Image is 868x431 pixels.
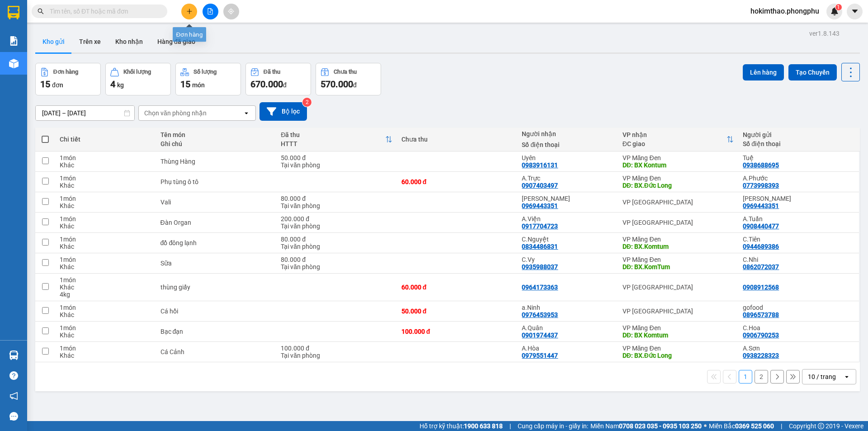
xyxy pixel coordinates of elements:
[808,372,836,381] div: 10 / trang
[830,7,839,15] img: icon-new-feature
[522,175,613,182] div: A.Trực
[401,178,513,185] div: 60.000 đ
[522,256,613,263] div: C.Vy
[623,182,734,189] div: DĐ: BX.Đức Long
[743,284,779,291] div: 0908912568
[619,422,702,430] strong: 0708 023 035 - 0935 103 250
[60,324,151,332] div: 1 món
[623,243,734,250] div: DĐ: BX.Komtum
[186,8,193,14] span: plus
[60,182,151,189] div: Khác
[334,69,357,75] div: Chưa thu
[623,175,734,182] div: VP Măng Đen
[743,64,784,81] button: Lên hàng
[623,324,734,332] div: VP Măng Đen
[144,109,207,118] div: Chọn văn phòng nhận
[259,102,307,121] button: Bộ lọc
[60,243,151,250] div: Khác
[281,140,385,147] div: HTTT
[250,79,283,90] span: 670.000
[60,263,151,270] div: Khác
[60,136,151,143] div: Chi tiết
[781,421,782,431] span: |
[837,4,840,10] span: 1
[60,352,151,359] div: Khác
[835,4,842,10] sup: 1
[522,284,558,291] div: 0964173363
[522,352,558,359] div: 0979551447
[60,161,151,169] div: Khác
[743,243,779,250] div: 0944689386
[38,8,44,14] span: search
[50,6,156,16] input: Tìm tên, số ĐT hoặc mã đơn
[522,332,558,339] div: 0901974437
[623,199,734,206] div: VP [GEOGRAPHIC_DATA]
[160,284,272,291] div: thùng giấy
[522,154,613,161] div: Uyên
[401,136,513,143] div: Chưa thu
[9,412,18,421] span: message
[60,195,151,202] div: 1 món
[522,215,613,223] div: A.Viện
[160,348,272,355] div: Cá Cảnh
[743,311,779,318] div: 0896573788
[281,161,392,169] div: Tại văn phòng
[743,182,779,189] div: 0773998393
[160,178,272,185] div: Phụ tùng ô tô
[60,154,151,161] div: 1 món
[281,256,392,263] div: 80.000 đ
[522,223,558,230] div: 0917704723
[192,81,205,89] span: món
[464,422,503,430] strong: 1900 633 818
[302,98,311,107] sup: 2
[203,4,218,19] button: file-add
[276,128,397,152] th: Toggle SortBy
[851,7,859,15] span: caret-down
[522,130,613,137] div: Người nhận
[60,284,151,291] div: Khác
[522,195,613,202] div: Tường Vy
[743,195,854,202] div: Tường Vy
[193,69,217,75] div: Số lượng
[281,154,392,161] div: 50.000 đ
[35,63,101,95] button: Đơn hàng15đơn
[281,352,392,359] div: Tại văn phòng
[60,256,151,263] div: 1 món
[150,31,203,52] button: Hàng đã giao
[709,421,774,431] span: Miền Bắc
[60,345,151,352] div: 1 món
[743,263,779,270] div: 0862072037
[818,423,824,429] span: copyright
[809,28,840,38] div: ver 1.8.143
[160,131,272,138] div: Tên món
[522,236,613,243] div: C.Nguyệt
[53,69,78,75] div: Đơn hàng
[739,370,752,384] button: 1
[160,158,272,165] div: Thùng Hàng
[160,199,272,206] div: Vali
[522,243,558,250] div: 0834486831
[401,328,513,335] div: 100.000 đ
[281,263,392,270] div: Tại văn phòng
[743,345,854,352] div: A.Sơn
[623,131,727,138] div: VP nhận
[105,63,171,95] button: Khối lượng4kg
[522,324,613,332] div: A.Quân
[60,236,151,243] div: 1 món
[8,6,19,19] img: logo-vxr
[522,311,558,318] div: 0976453953
[60,332,151,339] div: Khác
[755,370,768,384] button: 2
[623,263,734,270] div: DĐ: BX.KomTum
[623,352,734,359] div: DĐ: BX.Đức Long
[743,161,779,169] div: 0938688695
[522,161,558,169] div: 0983916131
[420,421,503,431] span: Hỗ trợ kỹ thuật:
[401,308,513,315] div: 50.000 đ
[60,276,151,284] div: 1 món
[623,284,734,291] div: VP [GEOGRAPHIC_DATA]
[60,291,151,298] div: 4 kg
[743,332,779,339] div: 0906790253
[353,81,357,89] span: đ
[743,202,779,209] div: 0969443351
